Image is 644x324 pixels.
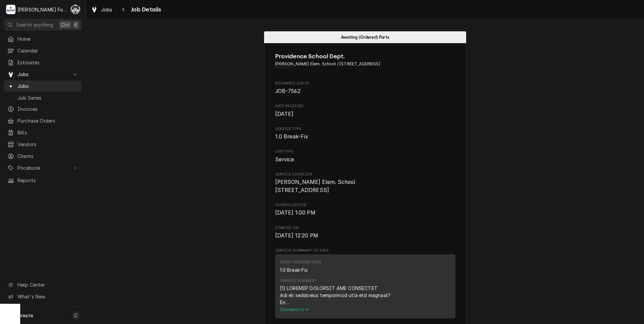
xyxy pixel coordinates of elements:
[18,105,78,112] span: Invoices
[129,5,161,14] span: Job Details
[16,21,53,28] span: Search anything
[4,57,82,68] a: Estimates
[275,87,455,95] span: Roopairs Job ID
[18,164,68,171] span: Pricebook
[275,248,455,321] div: Service Summary To Date
[275,88,300,94] span: JOB-7562
[18,129,78,136] span: Bills
[275,110,455,118] span: Date Received
[275,178,455,194] span: Service Location
[18,153,78,160] span: Clients
[4,19,82,31] button: Search anythingCtrlK
[18,281,78,288] span: Help Center
[264,31,466,43] div: Status
[275,225,455,240] div: Started On
[18,35,78,42] span: Home
[88,4,115,15] a: Jobs
[280,306,310,312] span: Show more
[275,232,455,240] span: Started On
[275,225,455,231] span: Started On
[4,80,82,92] a: Jobs
[275,202,455,217] div: Scheduled For
[275,202,455,208] span: Scheduled For
[4,279,82,290] a: Go to Help Center
[4,103,82,115] a: Invoices
[275,156,294,163] span: Service
[18,94,78,101] span: Job Series
[275,254,455,321] div: Service Summary
[280,260,321,265] div: Short Description
[18,313,33,318] span: Create
[275,81,455,86] span: Roopairs Job ID
[4,127,82,138] a: Bills
[18,83,78,90] span: Jobs
[4,92,82,103] a: Job Series
[4,162,82,173] a: Go to Pricebook
[275,133,455,141] span: Service Type
[341,35,389,39] span: Awaiting (Ordered) Parts
[18,293,78,300] span: What's New
[4,115,82,126] a: Purchase Orders
[71,5,80,14] div: Chris Murphy (103)'s Avatar
[4,175,82,186] a: Reports
[18,47,78,54] span: Calendar
[18,177,78,184] span: Reports
[275,156,455,164] span: Job Type
[101,6,112,13] span: Jobs
[18,117,78,124] span: Purchase Orders
[118,4,129,15] button: Navigate back
[74,312,77,319] span: C
[280,278,317,284] div: Service Summary
[275,149,455,163] div: Job Type
[61,21,70,28] span: Ctrl
[275,248,455,253] span: Service Summary To Date
[275,52,455,72] div: Client Information
[275,209,455,217] span: Scheduled For
[275,172,455,194] div: Service Location
[280,266,308,273] div: 1.0 Break-Fix
[18,59,78,66] span: Estimates
[71,5,80,14] div: C(
[275,103,455,118] div: Date Received
[275,111,294,117] span: [DATE]
[280,285,451,306] div: [1] LOREMIP DOLORSIT AME CONSECTET Adi eli seddoeius temporincid utla etd magnaal? En Admi venia ...
[4,33,82,44] a: Home
[4,291,82,302] a: Go to What's New
[275,61,455,67] span: Address
[275,133,309,140] span: 1.0 Break-Fix
[275,126,455,141] div: Service Type
[18,71,68,78] span: Jobs
[275,172,455,177] span: Service Location
[4,139,82,150] a: Vendors
[4,45,82,56] a: Calendar
[6,5,15,14] div: Marshall Food Equipment Service's Avatar
[275,81,455,95] div: Roopairs Job ID
[275,232,318,239] span: [DATE] 12:20 PM
[275,52,455,61] span: Name
[275,179,356,193] span: [PERSON_NAME] Elem. School [STREET_ADDRESS]
[74,21,77,28] span: K
[4,151,82,162] a: Clients
[4,69,82,80] a: Go to Jobs
[18,141,78,148] span: Vendors
[275,209,316,216] span: [DATE] 1:00 PM
[275,126,455,132] span: Service Type
[6,5,15,14] div: M
[275,149,455,154] span: Job Type
[280,306,451,313] button: Showmore
[275,103,455,109] span: Date Received
[18,6,67,13] div: [PERSON_NAME] Food Equipment Service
